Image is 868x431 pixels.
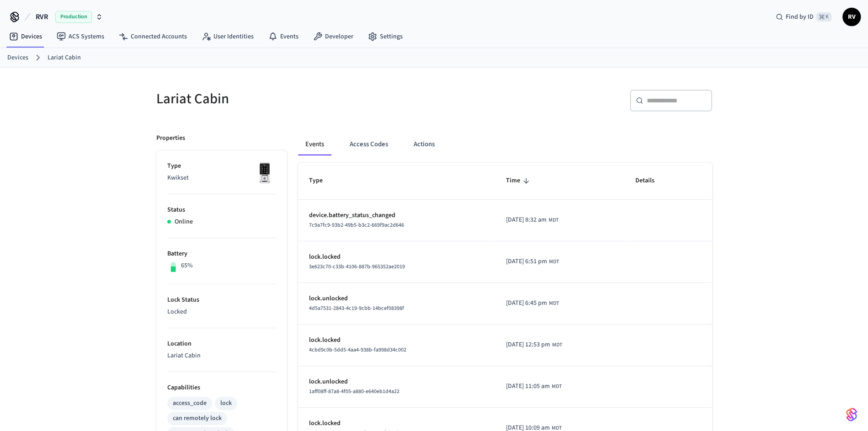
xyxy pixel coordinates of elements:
[506,215,559,225] div: America/Denver
[309,221,404,229] span: 7c9a7fc9-93b2-49b5-b3c2-669f9ac2d646
[173,414,222,423] div: can remotely lock
[298,133,331,155] button: Events
[552,383,562,391] span: MDT
[112,28,194,45] a: Connected Accounts
[309,335,485,345] p: lock.locked
[309,252,485,262] p: lock.locked
[167,307,276,317] p: Locked
[156,90,429,108] h5: Lariat Cabin
[309,294,485,303] p: lock.unlocked
[167,351,276,361] p: Lariat Cabin
[843,9,860,25] span: RV
[7,53,28,63] a: Devices
[361,28,410,45] a: Settings
[261,28,306,45] a: Events
[49,28,112,45] a: ACS Systems
[55,11,92,23] span: Production
[768,9,839,25] div: Find by ID⌘ K
[309,419,485,428] p: lock.locked
[506,257,547,266] span: [DATE] 6:51 pm
[635,174,666,188] span: Details
[309,377,485,387] p: lock.unlocked
[309,388,399,395] span: 1aff08ff-87a8-4f05-a880-e640eb1d4a22
[167,339,276,349] p: Location
[173,399,207,408] div: access_code
[2,28,49,45] a: Devices
[194,28,261,45] a: User Identities
[167,205,276,215] p: Status
[48,53,81,63] a: Lariat Cabin
[506,298,559,308] div: America/Denver
[548,216,559,224] span: MDT
[156,133,185,143] p: Properties
[506,382,550,391] span: [DATE] 11:05 am
[786,12,814,21] span: Find by ID
[506,340,550,350] span: [DATE] 12:53 pm
[167,249,276,259] p: Battery
[306,28,361,45] a: Developer
[309,304,404,312] span: 4d5a7531-2843-4c19-9cbb-14bcef08398f
[167,383,276,393] p: Capabilities
[167,295,276,305] p: Lock Status
[846,407,857,422] img: SeamLogoGradient.69752ec5.svg
[506,382,562,391] div: America/Denver
[506,340,562,350] div: America/Denver
[506,215,547,225] span: [DATE] 8:32 am
[842,8,861,26] button: RV
[181,261,193,271] p: 65%
[309,174,335,188] span: Type
[552,341,562,349] span: MDT
[506,298,547,308] span: [DATE] 6:45 pm
[220,399,232,408] div: lock
[253,161,276,184] img: Kwikset Halo Touchscreen Wifi Enabled Smart Lock, Polished Chrome, Front
[309,263,405,271] span: 3e623c70-c33b-4106-887b-965352ae2019
[298,133,712,155] div: ant example
[406,133,442,155] button: Actions
[342,133,395,155] button: Access Codes
[506,257,559,266] div: America/Denver
[309,211,485,220] p: device.battery_status_changed
[175,217,193,227] p: Online
[816,12,831,21] span: ⌘ K
[36,11,48,22] span: RVR
[167,161,276,171] p: Type
[309,346,406,354] span: 4cbd9c0b-5dd5-4aa4-938b-fa998d34c002
[167,173,276,183] p: Kwikset
[506,174,532,188] span: Time
[549,299,559,308] span: MDT
[549,258,559,266] span: MDT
